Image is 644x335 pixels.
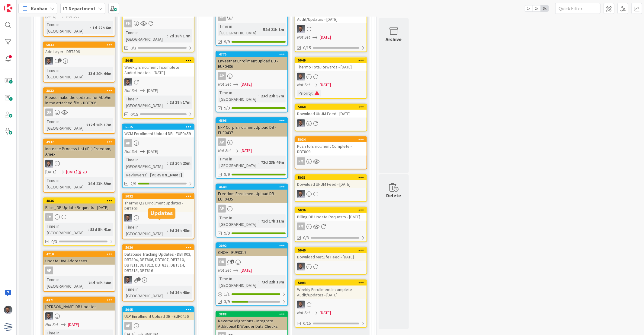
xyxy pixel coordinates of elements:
div: FM [124,20,132,27]
div: 1d 22h 6m [91,24,113,31]
div: 5033Add Layer - DBT806 [43,42,115,55]
span: 9/9 [224,39,230,45]
span: : [90,24,91,31]
div: 4710 [46,252,115,256]
span: 1 [58,58,62,62]
span: 1x [524,5,533,11]
a: 5040Download MetLife Feed - [DATE]FS [295,247,367,275]
span: 2/9 [130,181,136,187]
div: 5115 [123,124,194,130]
div: Billing DB Update Requests - [DATE] [43,204,115,211]
div: Download UNUM Feed - [DATE] [295,180,367,188]
img: FS [297,119,305,127]
img: FS [297,25,305,33]
span: [DATE] [147,148,158,155]
div: Priority [297,90,312,96]
div: WCM Enrollment Upload DB - EUF0459 [123,130,194,137]
div: AP [216,138,287,146]
img: FS [124,78,132,86]
img: FS [297,190,305,198]
a: 5036Billing DB Update Requests - [DATE]FM0/3 [295,207,367,242]
span: [DATE] [45,169,56,175]
img: FS [297,301,305,308]
div: 5003 [295,280,367,286]
div: FM [297,157,305,165]
div: 5032 [125,194,194,198]
div: 5034 [298,137,367,142]
img: FS [124,276,132,284]
div: Delete [386,192,401,199]
a: 4696NFP Corp Enrollment Upload DB - EUF0437APNot Set[DATE]Time in [GEOGRAPHIC_DATA]:72d 23h 49m9/9 [216,117,288,179]
a: 5065Weekly Enrollment Incomplete Audit/Updates - [DATE]FSNot Set[DATE]Time in [GEOGRAPHIC_DATA]:2... [122,57,194,119]
div: AP [216,13,287,21]
div: Time in [GEOGRAPHIC_DATA] [124,224,167,237]
div: Update UVA Addresses [43,257,115,265]
div: AP [216,205,287,213]
span: : [167,99,168,106]
div: 5115WCM Enrollment Upload DB - EUF0459 [123,124,194,137]
div: 4371 [43,297,115,303]
div: Download MetLife Feed - [DATE] [295,253,367,261]
div: Time in [GEOGRAPHIC_DATA] [124,29,167,43]
span: 1 / 1 [224,291,230,297]
a: 5030Database Tracking Updates - DBT803, DBT804, DBT806, DBT807, DBT810, DBT811, DBT812, DBT813, D... [122,244,194,302]
div: Weekly Enrollment Incomplete Audit/Updates - [DATE] [123,63,194,77]
img: FS [45,57,53,65]
div: 5030 [125,245,194,250]
div: 4836Billing DB Update Requests - [DATE] [43,198,115,211]
div: FM [123,20,194,27]
span: : [86,280,87,286]
div: Add Layer - DBT806 [43,48,115,55]
div: Archive [386,36,402,43]
a: 5060Download UNUM Feed - [DATE]FS [295,104,367,131]
span: : [312,90,313,96]
span: : [88,226,89,233]
div: 5005 [123,307,194,312]
div: 5036 [298,208,367,212]
div: 5005ULP Enrollment Upload DB - EUF0456 [123,307,194,320]
div: Time in [GEOGRAPHIC_DATA] [45,67,86,80]
a: 5049Thermo Total Rewards - [DATE]FSNot Set[DATE]Priority: [295,57,367,99]
div: 4937 [43,139,115,145]
span: 1 [137,277,141,281]
span: 9/9 [224,171,230,178]
b: IT Department [63,5,95,11]
div: 2092CHOA - EUF0317 [216,243,287,256]
div: FS [123,214,194,222]
div: Reverse Migrations - Integrate Additional DiWonder Data Checks [216,317,287,330]
div: 4371 [46,298,115,302]
div: 2d 18h 17m [168,99,192,106]
div: 4937 [46,140,115,144]
div: AP [45,267,53,274]
div: 3832Please make the updates for AbbVie in the attached file. - DBT706 [43,88,115,107]
span: : [258,93,259,99]
div: 3832 [43,88,115,93]
div: AP [218,13,226,21]
span: [DATE] [241,267,252,273]
div: DR [43,109,115,116]
img: Visit kanbanzone.com [4,4,12,12]
div: Time in [GEOGRAPHIC_DATA] [124,96,167,109]
div: Please make the updates for AbbVie in the attached file. - DBT706 [43,93,115,107]
div: 3832 [46,89,115,93]
div: 5036 [295,207,367,213]
div: AP [218,205,226,213]
span: [DATE] [241,147,252,154]
span: 2x [533,5,541,11]
div: 1/1 [216,290,287,298]
div: FS [123,276,194,284]
div: 4371[PERSON_NAME] DB Updates [43,297,115,311]
img: FS [45,312,53,320]
div: CHOA - EUF0317 [216,248,287,256]
a: 5115WCM Enrollment Upload DB - EUF0459APNot Set[DATE]Time in [GEOGRAPHIC_DATA]:2d 20h 25mReviewer... [122,124,194,188]
div: Weekly Enrollment Incomplete Audit/Updates - [DATE] [295,286,367,299]
div: 5065 [123,58,194,63]
div: 5049 [295,58,367,63]
div: 4710 [43,251,115,257]
div: 36d 23h 59m [87,180,113,187]
div: 5060 [298,105,367,109]
div: Time in [GEOGRAPHIC_DATA] [45,276,86,289]
div: Push to Enrollment Complete - DBT809 [295,142,367,156]
a: Billing DB Update Requests - [DATE]FMTime in [GEOGRAPHIC_DATA]:2d 18h 17m0/3 [122,4,194,52]
div: 2D [82,169,87,175]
